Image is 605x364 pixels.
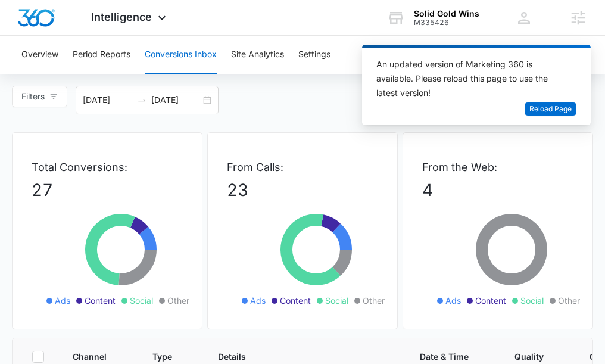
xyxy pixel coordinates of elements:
button: Period Reports [73,36,130,74]
span: Other [167,294,189,307]
span: Ads [55,294,70,307]
span: to [137,95,146,105]
span: Date & Time [420,350,469,363]
span: Other [363,294,385,307]
div: account id [414,18,479,27]
span: Social [520,294,544,307]
span: Ads [445,294,461,307]
button: Reload Page [525,102,576,116]
span: Channel [73,350,107,363]
span: Intelligence [91,11,152,23]
button: Conversions Inbox [145,36,217,74]
button: Filters [12,86,67,107]
input: End date [151,94,201,107]
span: Content [85,294,116,307]
span: Type [152,350,172,363]
p: 4 [422,178,573,203]
p: From Calls: [227,159,378,175]
span: swap-right [137,95,146,105]
p: Total Conversions: [32,159,183,175]
p: 27 [32,178,183,203]
button: Site Analytics [231,36,284,74]
span: Social [130,294,153,307]
span: Other [558,294,580,307]
input: Start date [83,94,132,107]
span: Reload Page [529,104,572,115]
p: From the Web: [422,159,573,175]
button: Overview [21,36,58,74]
span: Content [475,294,506,307]
span: Details [218,350,374,363]
span: Ads [250,294,266,307]
p: 23 [227,178,378,203]
div: An updated version of Marketing 360 is available. Please reload this page to use the latest version! [376,57,562,100]
span: Social [325,294,348,307]
span: Quality [514,350,544,363]
span: Content [280,294,311,307]
div: account name [414,9,479,18]
span: Filters [21,90,45,103]
button: Settings [298,36,330,74]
